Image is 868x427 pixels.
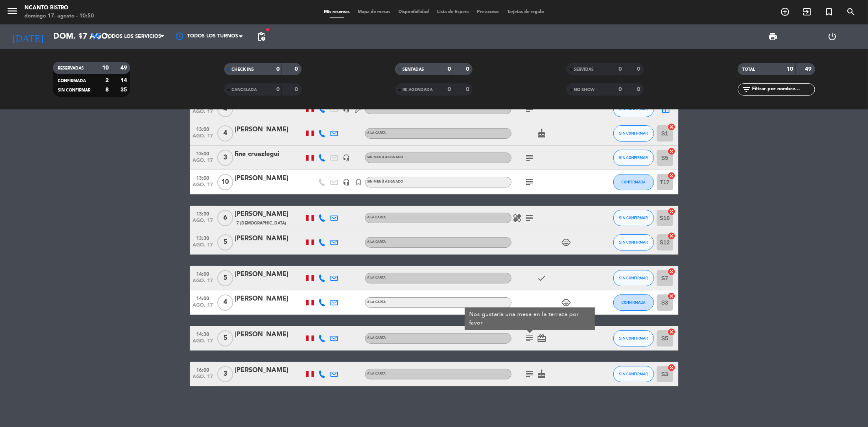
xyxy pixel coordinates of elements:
span: 14:30 [193,329,213,338]
div: Ncanto Bistro [24,4,94,12]
span: SIN CONFIRMAR [58,88,90,92]
span: Mapa de mesas [354,10,394,14]
i: cancel [668,172,676,180]
strong: 0 [448,87,451,92]
i: subject [525,213,535,223]
span: A la carta [367,216,386,219]
div: [PERSON_NAME] [235,365,304,376]
i: cake [537,129,547,138]
i: cancel [668,123,676,131]
span: SIN CONFIRMAR [619,240,648,244]
button: SIN CONFIRMAR [613,210,654,226]
strong: 10 [787,66,793,72]
span: A la carta [367,301,386,304]
span: 14:00 [193,269,213,278]
i: power_settings_new [827,32,837,41]
i: add_circle_outline [780,7,790,17]
i: healing [513,213,523,223]
i: menu [6,5,18,17]
span: 4 [217,294,233,311]
input: Filtrar por nombre... [752,85,815,94]
span: 13:30 [193,209,213,218]
span: A la carta [367,240,386,244]
span: ago. 17 [193,303,213,312]
i: card_giftcard [537,333,547,343]
span: NO SHOW [574,88,595,92]
strong: 10 [102,65,109,71]
strong: 0 [295,66,300,72]
i: child_care [562,298,571,307]
strong: 2 [105,78,109,83]
span: fiber_manual_record [265,27,270,32]
i: headset_mic [343,179,350,186]
i: exit_to_app [802,7,812,17]
strong: 0 [466,66,471,72]
span: 5 [217,270,233,286]
i: arrow_drop_down [76,32,85,41]
strong: 8 [105,87,109,93]
span: RESERVADAS [58,66,84,70]
span: 13:00 [193,124,213,133]
strong: 0 [276,87,280,92]
button: CONFIRMADA [613,174,654,190]
i: subject [525,369,535,379]
strong: 14 [120,78,129,83]
strong: 35 [120,87,129,93]
strong: 0 [466,87,471,92]
i: cancel [668,207,676,216]
span: Todos los servicios [105,34,161,39]
i: cancel [668,328,676,336]
span: A la carta [367,276,386,279]
i: cake [537,369,547,379]
div: [PERSON_NAME] [235,209,304,220]
strong: 0 [619,87,622,92]
button: SIN CONFIRMAR [613,125,654,142]
i: cancel [668,232,676,240]
span: CONFIRMADA [621,180,645,184]
button: CONFIRMADA [613,294,654,311]
span: SIN CONFIRMAR [619,155,648,160]
i: turned_in_not [824,7,834,17]
span: Tarjetas de regalo [503,10,548,14]
span: ago. 17 [193,158,213,167]
span: ago. 17 [193,133,213,143]
span: SERVIDAS [574,68,594,72]
span: CONFIRMADA [621,300,645,305]
div: [PERSON_NAME] [235,294,304,304]
span: SIN CONFIRMAR [619,216,648,220]
div: domingo 17. agosto - 10:50 [24,12,94,20]
span: CANCELADA [232,88,257,92]
strong: 0 [448,66,451,72]
div: [PERSON_NAME] [235,173,304,184]
span: 14:00 [193,293,213,303]
div: [PERSON_NAME] [235,269,304,280]
span: 6 [217,210,233,226]
span: print [768,32,778,41]
i: turned_in_not [355,179,363,186]
span: 7 [DEMOGRAPHIC_DATA] [237,220,286,227]
span: Lista de Espera [433,10,473,14]
div: [PERSON_NAME] [235,233,304,244]
i: subject [525,153,535,163]
button: menu [6,5,18,20]
i: cancel [668,364,676,372]
div: [PERSON_NAME] [235,329,304,340]
span: TOTAL [743,68,755,72]
span: SIN CONFIRMAR [619,131,648,135]
div: Nos gustaría una mesa en la terraza por favor [469,310,590,327]
span: SIN CONFIRMAR [619,276,648,280]
strong: 0 [637,66,642,72]
i: subject [525,333,535,343]
span: ago. 17 [193,242,213,252]
span: ago. 17 [193,109,213,118]
span: ago. 17 [193,182,213,192]
div: [PERSON_NAME] [235,124,304,135]
span: RE AGENDADA [402,88,433,92]
span: CONFIRMADA [58,79,86,83]
i: cancel [668,268,676,276]
span: 3 [217,150,233,166]
span: ago. 17 [193,374,213,383]
span: Mis reservas [320,10,354,14]
strong: 49 [120,65,129,71]
strong: 0 [619,66,622,72]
